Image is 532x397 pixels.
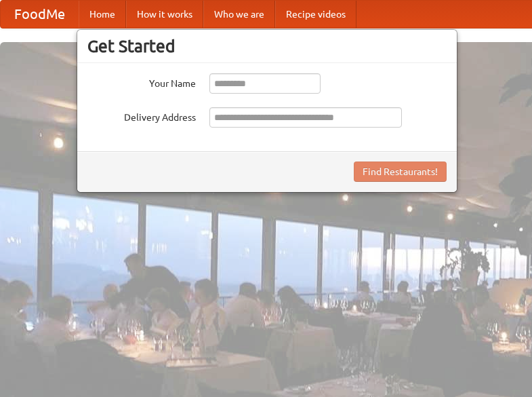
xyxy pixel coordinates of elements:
[1,1,79,28] a: FoodMe
[126,1,203,28] a: How it works
[354,162,447,182] button: Find Restaurants!
[275,1,356,28] a: Recipe videos
[79,1,126,28] a: Home
[87,36,447,56] h3: Get Started
[203,1,275,28] a: Who we are
[87,107,196,124] label: Delivery Address
[87,73,196,90] label: Your Name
